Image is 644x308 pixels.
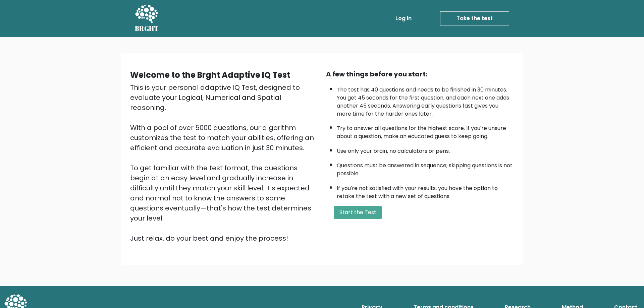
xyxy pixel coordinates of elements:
[334,206,382,219] button: Start the Test
[135,3,159,34] a: BRGHT
[440,11,509,25] a: Take the test
[130,69,290,80] b: Welcome to the Brght Adaptive IQ Test
[130,82,318,243] div: This is your personal adaptive IQ Test, designed to evaluate your Logical, Numerical and Spatial ...
[337,181,514,200] li: If you're not satisfied with your results, you have the option to retake the test with a new set ...
[135,24,159,33] h5: BRGHT
[326,69,514,79] div: A few things before you start:
[337,158,514,178] li: Questions must be answered in sequence; skipping questions is not possible.
[337,82,514,118] li: The test has 40 questions and needs to be finished in 30 minutes. You get 45 seconds for the firs...
[337,121,514,140] li: Try to answer all questions for the highest score. If you're unsure about a question, make an edu...
[393,12,414,25] a: Log in
[337,144,514,155] li: Use only your brain, no calculators or pens.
